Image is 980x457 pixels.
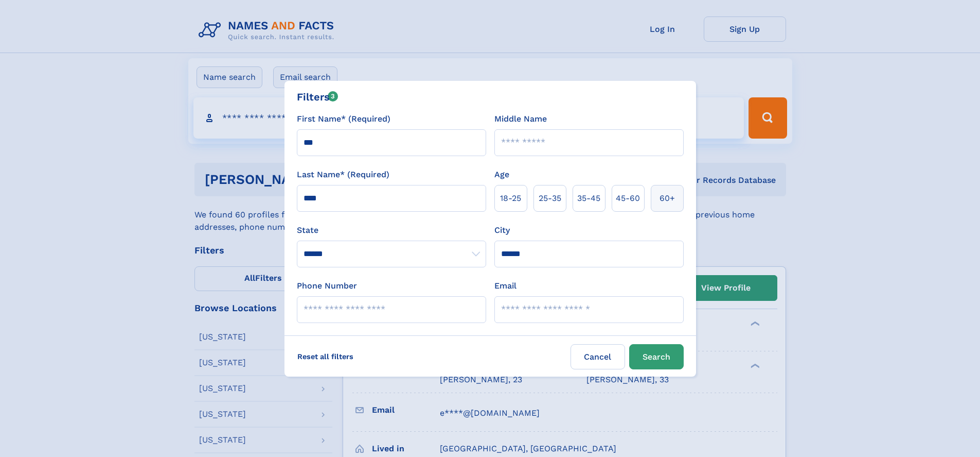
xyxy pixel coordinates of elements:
span: 45‑60 [616,192,640,205]
span: 60+ [660,192,675,205]
div: Filters [297,89,338,105]
label: Age [494,168,509,181]
label: Last Name* (Required) [297,168,389,181]
label: Phone Number [297,280,357,292]
label: Middle Name [494,113,547,125]
label: City [494,224,510,236]
label: State [297,224,486,236]
span: 35‑45 [577,192,600,205]
label: First Name* (Required) [297,113,390,125]
span: 18‑25 [500,192,521,205]
button: Search [629,344,684,369]
span: 25‑35 [539,192,561,205]
label: Reset all filters [291,344,360,369]
label: Cancel [571,344,625,369]
label: Email [494,280,516,292]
